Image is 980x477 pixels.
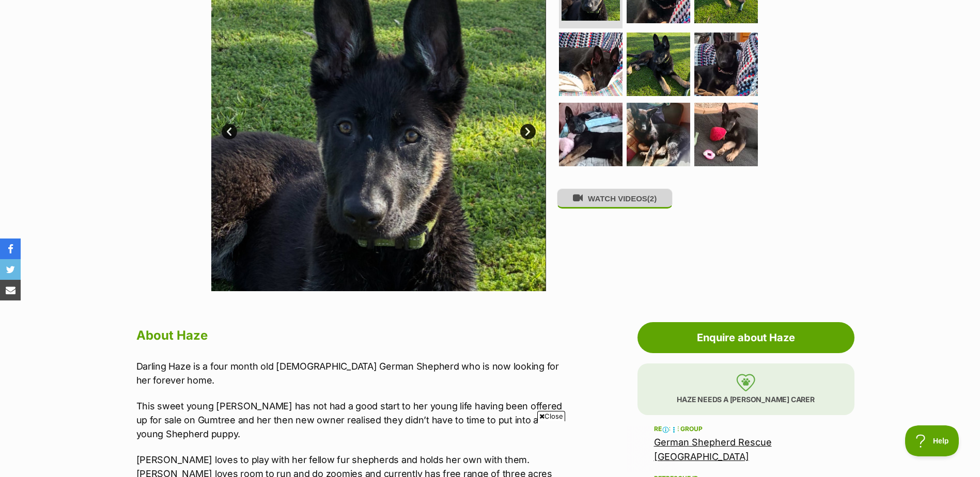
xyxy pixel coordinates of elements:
[136,399,563,441] p: This sweet young [PERSON_NAME] has not had a good start to her young life having been offered up ...
[627,33,690,96] img: Photo of Haze
[647,194,657,203] span: (2)
[654,437,772,462] a: German Shepherd Rescue [GEOGRAPHIC_DATA]
[736,374,755,391] img: foster-care-31f2a1ccfb079a48fc4dc6d2a002ce68c6d2b76c7ccb9e0da61f6cd5abbf869a.svg
[136,324,563,347] h2: About Haze
[905,425,959,456] iframe: Help Scout Beacon - Open
[559,103,623,166] img: Photo of Haze
[637,363,854,415] p: Haze needs a [PERSON_NAME] carer
[654,425,838,433] div: Rescue group
[694,33,758,96] img: Photo of Haze
[520,124,536,139] a: Next
[559,33,623,96] img: Photo of Haze
[557,188,673,209] button: WATCH VIDEOS(2)
[222,124,237,139] a: Prev
[136,359,563,387] p: Darling Haze is a four month old [DEMOGRAPHIC_DATA] German Shepherd who is now looking for her fo...
[637,322,854,353] a: Enquire about Haze
[627,103,690,166] img: Photo of Haze
[537,411,565,421] span: Close
[694,103,758,166] img: Photo of Haze
[302,425,678,472] iframe: Advertisement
